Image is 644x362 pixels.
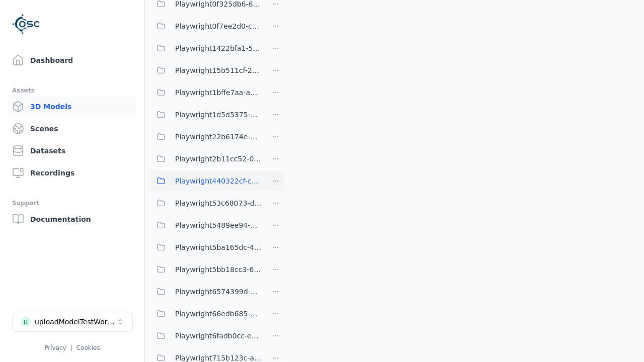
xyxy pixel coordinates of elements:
[175,197,262,209] span: Playwright53c68073-d5c8-44ac-8dad-195e9eff2066
[175,20,262,32] span: Playwright0f7ee2d0-cebf-4840-a756-5a7a26222786
[12,197,132,209] div: Support
[151,237,262,257] button: Playwright5ba165dc-4089-478a-8d09-304bc8481d88
[175,42,262,54] span: Playwright1422bfa1-5065-45c6-98b3-ab75e32174d7
[151,282,262,302] button: Playwright6574399d-a327-4c0b-b815-4ca0363f663d
[12,10,40,38] img: Logo
[175,308,262,320] span: Playwright66edb685-8523-4a35-9d9e-48a05c11847b
[175,263,262,276] span: Playwright5bb18cc3-6009-4845-b7f0-56397e98b07f
[151,215,262,235] button: Playwright5489ee94-77c0-4cdc-8ec7-0072a5d2a389
[175,109,262,121] span: Playwright1d5d5375-3fdd-4b0e-8fd8-21d261a2c03b
[44,344,66,351] a: Privacy
[175,330,262,342] span: Playwright6fadb0cc-edc0-4fea-9072-369268bd9eb3
[12,312,133,332] button: Select a workspace
[76,344,100,351] a: Cookies
[8,209,136,229] a: Documentation
[8,163,136,183] a: Recordings
[175,153,262,165] span: Playwright2b11cc52-0628-45c2-b254-e7a188ec4503
[151,127,262,147] button: Playwright22b6174e-55d1-406d-adb6-17e426fa5cd6
[151,171,262,191] button: Playwright440322cf-c691-4c87-ba97-c45789812caf
[151,304,262,324] button: Playwright66edb685-8523-4a35-9d9e-48a05c11847b
[175,64,262,76] span: Playwright15b511cf-2ce0-42d4-aab5-f050ff96fb05
[12,84,132,97] div: Assets
[70,344,72,351] span: |
[151,326,262,346] button: Playwright6fadb0cc-edc0-4fea-9072-369268bd9eb3
[151,16,262,36] button: Playwright0f7ee2d0-cebf-4840-a756-5a7a26222786
[8,141,136,161] a: Datasets
[175,219,262,231] span: Playwright5489ee94-77c0-4cdc-8ec7-0072a5d2a389
[151,105,262,125] button: Playwright1d5d5375-3fdd-4b0e-8fd8-21d261a2c03b
[151,82,262,103] button: Playwright1bffe7aa-a2d6-48ff-926d-a47ed35bd152
[8,50,136,70] a: Dashboard
[175,286,262,298] span: Playwright6574399d-a327-4c0b-b815-4ca0363f663d
[35,317,116,327] div: uploadModelTestWorkspace
[151,259,262,280] button: Playwright5bb18cc3-6009-4845-b7f0-56397e98b07f
[8,97,136,117] a: 3D Models
[151,193,262,213] button: Playwright53c68073-d5c8-44ac-8dad-195e9eff2066
[151,60,262,80] button: Playwright15b511cf-2ce0-42d4-aab5-f050ff96fb05
[175,241,262,253] span: Playwright5ba165dc-4089-478a-8d09-304bc8481d88
[175,175,262,187] span: Playwright440322cf-c691-4c87-ba97-c45789812caf
[21,317,31,327] div: u
[8,119,136,139] a: Scenes
[151,149,262,169] button: Playwright2b11cc52-0628-45c2-b254-e7a188ec4503
[151,38,262,58] button: Playwright1422bfa1-5065-45c6-98b3-ab75e32174d7
[175,131,262,143] span: Playwright22b6174e-55d1-406d-adb6-17e426fa5cd6
[175,86,262,99] span: Playwright1bffe7aa-a2d6-48ff-926d-a47ed35bd152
